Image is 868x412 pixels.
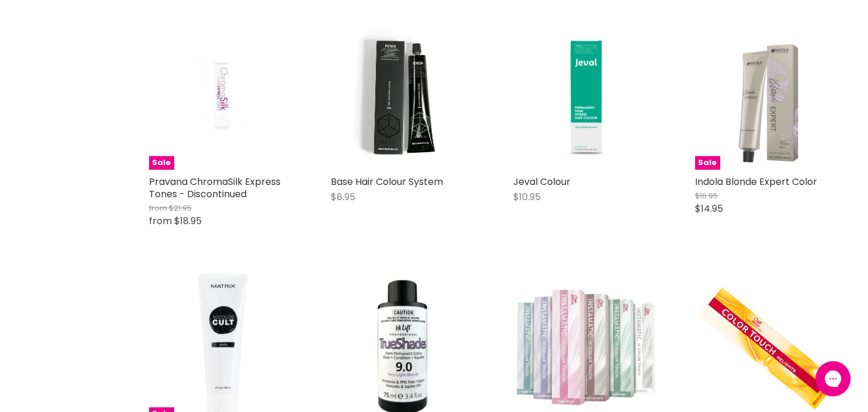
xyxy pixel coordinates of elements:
[810,357,856,400] iframe: Gorgias live chat messenger
[331,22,478,169] img: Base Hair Colour System
[695,175,817,188] a: Indola Blonde Expert Color
[149,22,296,169] a: Pravana ChromaSilk Express Tones - DiscontinuedSale
[149,202,167,214] span: from
[695,156,720,170] span: Sale
[149,156,174,170] span: Sale
[331,175,443,188] a: Base Hair Colour System
[331,190,355,204] span: $8.95
[695,22,842,169] a: Indola Blonde Expert ColorSale
[174,22,271,169] img: Pravana ChromaSilk Express Tones - Discontinued
[513,175,570,188] a: Jeval Colour
[695,190,718,201] span: $16.95
[695,22,842,169] img: Indola Blonde Expert Color
[513,22,660,169] img: Jeval Colour
[169,202,192,214] span: $21.95
[149,175,281,201] a: Pravana ChromaSilk Express Tones - Discontinued
[513,190,541,204] span: $10.95
[695,202,723,215] span: $14.95
[174,214,202,228] span: $18.95
[149,214,172,228] span: from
